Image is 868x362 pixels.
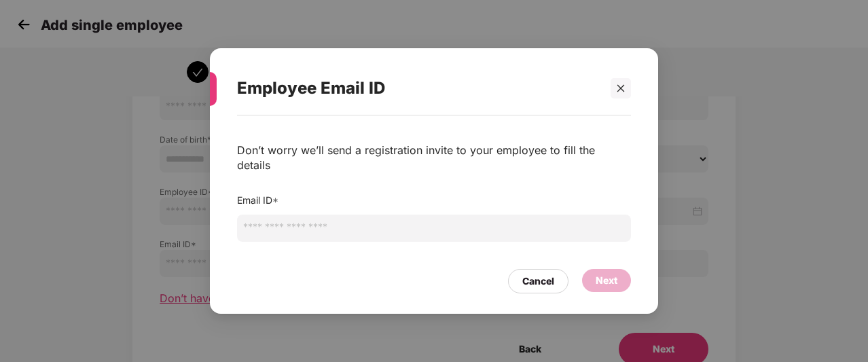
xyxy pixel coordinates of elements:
[237,143,631,173] div: Don’t worry we’ll send a registration invite to your employee to fill the details
[616,84,626,93] span: close
[596,273,617,288] div: Next
[237,194,278,206] label: Email ID
[237,62,598,115] div: Employee Email ID
[522,274,554,289] div: Cancel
